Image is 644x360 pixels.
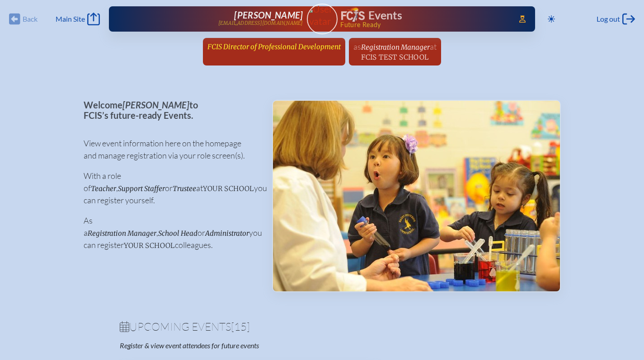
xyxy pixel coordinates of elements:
[303,3,341,27] img: User Avatar
[120,341,358,350] p: Register & view event attendees for future events
[205,229,249,238] span: Administrator
[84,170,258,206] p: With a role of , or at you can register yourself.
[597,14,620,23] span: Log out
[122,99,189,110] span: [PERSON_NAME]
[91,184,116,193] span: Teacher
[56,13,100,25] a: Main Site
[56,14,85,23] span: Main Site
[218,20,303,26] p: [EMAIL_ADDRESS][DOMAIN_NAME]
[430,42,437,51] span: at
[307,4,338,34] a: User Avatar
[158,229,197,238] span: School Head
[350,38,440,65] a: asRegistration ManageratFCIS Test School
[84,215,258,251] p: As a , or you can register colleagues.
[88,229,156,238] span: Registration Manager
[84,137,258,162] p: View event information here on the homepage and manage registration via your role screen(s).
[120,321,525,332] h1: Upcoming Events
[207,42,341,51] span: FCIS Director of Professional Development
[118,184,165,193] span: Support Staffer
[84,100,258,120] p: Welcome to FCIS’s future-ready Events.
[341,7,507,28] div: FCIS Events — Future ready
[361,53,428,61] span: FCIS Test School
[203,184,254,193] span: your school
[124,241,175,250] span: your school
[353,42,361,51] span: as
[231,320,250,333] span: [15]
[138,10,303,28] a: [PERSON_NAME][EMAIL_ADDRESS][DOMAIN_NAME]
[273,101,560,291] img: Events
[204,38,344,55] a: FCIS Director of Professional Development
[340,22,506,28] span: Future Ready
[361,43,430,51] span: Registration Manager
[173,184,196,193] span: Trustee
[234,9,303,20] span: [PERSON_NAME]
